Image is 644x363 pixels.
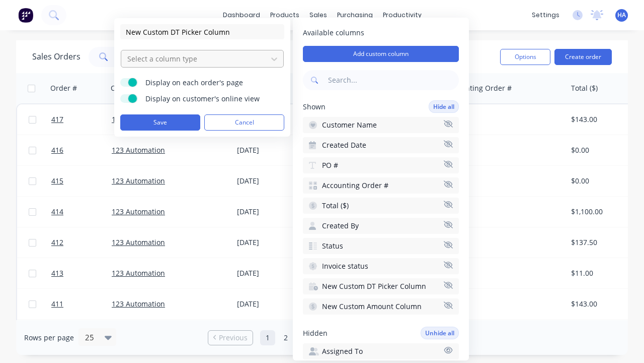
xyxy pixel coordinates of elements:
[51,320,112,350] a: 410
[322,301,422,312] span: New Custom Amount Column
[322,281,426,291] span: New Custom DT Picker Column
[112,268,165,278] a: 123 Automation
[219,333,248,343] span: Previous
[208,333,253,343] a: Previous page
[303,117,459,133] button: Customer Name
[303,238,459,254] button: Status
[554,49,612,65] button: Create order
[571,114,630,125] div: $143.00
[303,258,459,274] button: Invoice status
[303,46,459,62] button: Add custom column
[51,197,112,227] a: 414
[51,166,112,196] a: 415
[303,177,459,194] button: Accounting Order #
[304,8,332,23] div: sales
[322,241,343,251] span: Status
[303,28,459,38] span: Available columns
[120,24,284,39] input: Enter column name...
[145,94,271,104] span: Display on customer's online view
[571,176,630,186] div: $0.00
[51,145,63,155] span: 416
[51,299,63,309] span: 411
[145,78,271,88] span: Display on each order's page
[571,299,630,309] div: $143.00
[18,8,33,23] img: Factory
[322,346,363,356] span: Assigned To
[326,70,459,90] input: Search...
[51,135,112,165] a: 416
[51,268,63,278] span: 413
[500,49,550,65] button: Options
[322,261,368,271] span: Invoice status
[120,114,200,131] button: Save
[303,137,459,153] button: Created Date
[429,100,459,113] button: Hide all
[51,176,63,186] span: 415
[303,157,459,173] button: PO #
[278,330,293,345] a: Page 2
[112,145,165,155] a: 123 Automation
[51,227,112,258] a: 412
[237,176,312,186] div: [DATE]
[571,268,630,278] div: $11.00
[571,207,630,217] div: $1,100.00
[51,104,112,135] a: 417
[111,83,166,93] div: Customer Name
[303,328,328,338] span: Hidden
[322,180,388,191] span: Accounting Order #
[322,221,359,231] span: Created By
[322,160,338,170] span: PO #
[112,237,165,247] a: 123 Automation
[322,120,377,130] span: Customer Name
[571,83,598,93] div: Total ($)
[50,83,77,93] div: Order #
[322,201,349,211] span: Total ($)
[332,8,378,23] div: purchasing
[617,11,626,20] span: HA
[527,8,565,23] div: settings
[24,333,74,343] span: Rows per page
[303,102,326,112] span: Shown
[51,289,112,319] a: 411
[112,299,165,309] a: 123 Automation
[303,198,459,214] button: Total ($)
[303,343,459,359] button: Assigned To
[378,8,427,23] div: productivity
[303,218,459,234] button: Created By
[51,258,112,288] a: 413
[260,330,275,345] a: Page 1 is your current page
[421,327,459,339] button: Unhide all
[571,145,630,155] div: $0.00
[237,145,312,155] div: [DATE]
[32,52,80,62] h1: Sales Orders
[51,114,63,125] span: 417
[204,114,284,131] button: Cancel
[445,83,512,93] div: Accounting Order #
[218,8,265,23] a: dashboard
[303,298,459,315] button: New Custom Amount Column
[204,330,440,345] ul: Pagination
[51,207,63,217] span: 414
[112,176,165,186] a: 123 Automation
[237,237,312,248] div: [DATE]
[51,237,63,248] span: 412
[237,207,312,217] div: [DATE]
[265,8,304,23] div: products
[571,237,630,248] div: $137.50
[112,114,165,124] a: 123 Automation
[237,268,312,278] div: [DATE]
[237,299,312,309] div: [DATE]
[303,278,459,294] button: New Custom DT Picker Column
[112,207,165,216] a: 123 Automation
[322,140,366,150] span: Created Date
